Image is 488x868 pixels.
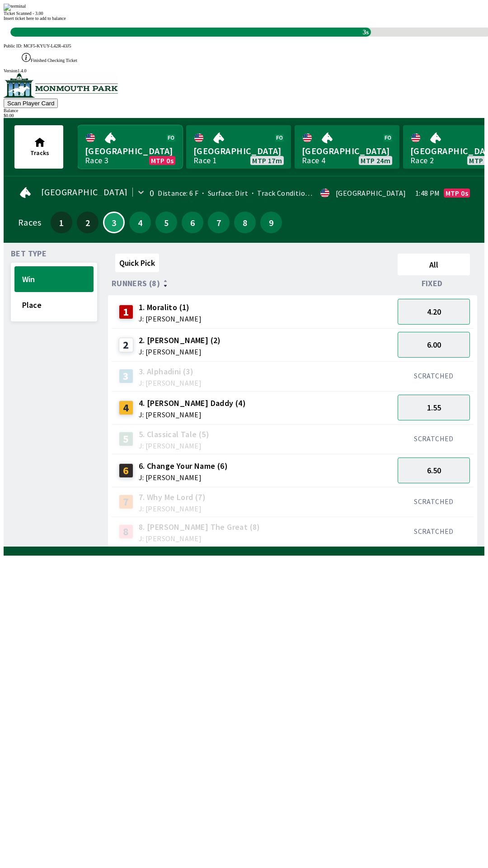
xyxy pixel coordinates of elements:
[31,58,77,63] span: Finished Checking Ticket
[11,250,47,257] span: Bet Type
[4,99,58,108] button: Scan Player Card
[4,16,66,21] span: Insert ticket here to add to balance
[51,212,72,233] button: 1
[398,332,470,358] button: 6.00
[158,219,175,226] span: 5
[4,11,484,16] div: Ticket Scanned - 3.00
[41,189,128,196] span: [GEOGRAPHIC_DATA]
[119,369,133,383] div: 3
[119,432,133,446] div: 5
[398,254,470,275] button: All
[77,212,99,233] button: 2
[260,212,282,233] button: 9
[422,280,443,287] span: Fixed
[236,219,253,226] span: 8
[427,340,441,350] span: 6.00
[139,429,209,440] span: 5. Classical Tale (5)
[119,258,155,268] span: Quick Pick
[336,189,406,197] div: [GEOGRAPHIC_DATA]
[198,189,248,198] span: Surface: Dirt
[361,157,390,164] span: MTP 24m
[139,535,260,542] span: J: [PERSON_NAME]
[4,108,484,113] div: Balance
[18,219,41,226] div: Races
[139,411,246,418] span: J: [PERSON_NAME]
[410,157,434,164] div: Race 2
[129,212,151,233] button: 4
[415,189,440,197] span: 1:48 PM
[14,266,94,292] button: Win
[4,113,484,118] div: $ 0.00
[398,371,470,380] div: SCRATCHED
[139,315,202,322] span: J: [PERSON_NAME]
[119,495,133,509] div: 7
[398,299,470,325] button: 4.20
[182,212,203,233] button: 6
[158,189,198,198] span: Distance: 6 F
[155,212,177,233] button: 5
[402,259,466,270] span: All
[302,145,392,157] span: [GEOGRAPHIC_DATA]
[193,145,284,157] span: [GEOGRAPHIC_DATA]
[112,279,394,288] div: Runners (8)
[139,335,221,346] span: 2. [PERSON_NAME] (2)
[139,348,221,355] span: J: [PERSON_NAME]
[139,474,228,481] span: J: [PERSON_NAME]
[184,219,201,226] span: 6
[103,212,125,233] button: 3
[398,497,470,506] div: SCRATCHED
[119,401,133,415] div: 4
[115,254,159,272] button: Quick Pick
[22,274,86,284] span: Win
[263,219,280,226] span: 9
[252,157,282,164] span: MTP 17m
[14,292,94,318] button: Place
[139,442,209,449] span: J: [PERSON_NAME]
[193,157,217,164] div: Race 1
[186,125,291,169] a: [GEOGRAPHIC_DATA]Race 1MTP 17m
[427,307,441,317] span: 4.20
[14,125,63,169] button: Tracks
[295,125,399,169] a: [GEOGRAPHIC_DATA]Race 4MTP 24m
[4,4,26,11] img: terminal
[139,491,206,503] span: 7. Why Me Lord (7)
[131,219,149,226] span: 4
[150,189,154,197] div: 0
[139,302,202,313] span: 1. Moralito (1)
[53,219,70,226] span: 1
[78,125,183,169] a: [GEOGRAPHIC_DATA]Race 3MTP 0s
[106,220,122,225] span: 3
[398,458,470,483] button: 6.50
[208,212,230,233] button: 7
[30,149,49,157] span: Tracks
[446,189,468,197] span: MTP 0s
[302,157,325,164] div: Race 4
[427,465,441,476] span: 6.50
[139,460,228,472] span: 6. Change Your Name (6)
[210,219,227,226] span: 7
[4,43,484,48] div: Public ID:
[112,280,160,287] span: Runners (8)
[23,43,71,48] span: MCF5-KYUY-L42R-43J5
[79,219,96,226] span: 2
[119,305,133,319] div: 1
[234,212,256,233] button: 8
[427,402,441,413] span: 1.55
[4,68,484,73] div: Version 1.4.0
[398,395,470,420] button: 1.55
[139,397,246,409] span: 4. [PERSON_NAME] Daddy (4)
[139,379,202,387] span: J: [PERSON_NAME]
[139,521,260,533] span: 8. [PERSON_NAME] The Great (8)
[4,73,118,98] img: venue logo
[119,463,133,478] div: 6
[398,434,470,443] div: SCRATCHED
[22,300,86,310] span: Place
[139,366,202,377] span: 3. Alphadini (3)
[361,26,371,38] span: 3s
[119,524,133,539] div: 8
[139,505,206,512] span: J: [PERSON_NAME]
[119,338,133,352] div: 2
[394,279,474,288] div: Fixed
[248,189,328,198] span: Track Condition: Firm
[398,527,470,536] div: SCRATCHED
